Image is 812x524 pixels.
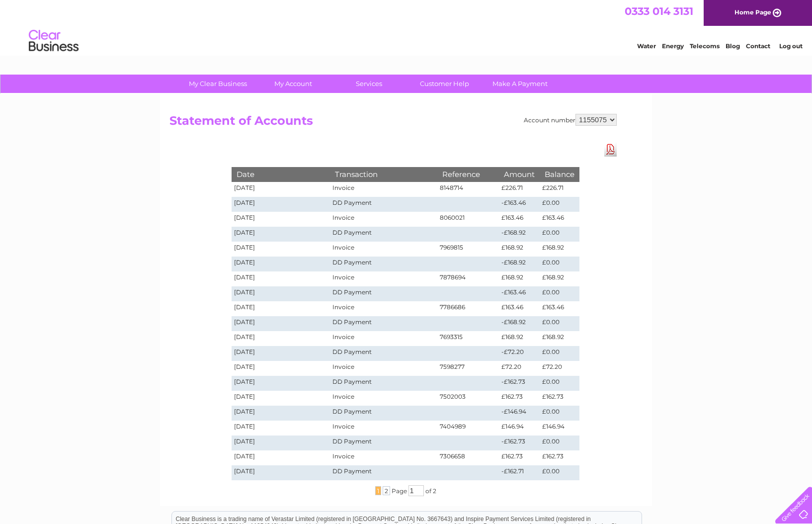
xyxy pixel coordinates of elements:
[232,212,330,227] td: [DATE]
[499,182,540,197] td: £226.71
[330,316,437,331] td: DD Payment
[499,421,540,436] td: £146.94
[499,436,540,450] td: -£162.73
[746,42,770,50] a: Contact
[662,42,684,50] a: Energy
[437,331,499,346] td: 7693315
[375,486,381,495] span: 1
[232,271,330,286] td: [DATE]
[499,331,540,346] td: £168.92
[232,346,330,361] td: [DATE]
[330,242,437,257] td: Invoice
[232,406,330,421] td: [DATE]
[232,316,330,331] td: [DATE]
[330,465,437,480] td: DD Payment
[232,436,330,450] td: [DATE]
[330,182,437,197] td: Invoice
[540,242,579,257] td: £168.92
[499,242,540,257] td: £168.92
[499,465,540,480] td: -£162.71
[540,271,579,286] td: £168.92
[437,450,499,465] td: 7306658
[232,182,330,197] td: [DATE]
[330,346,437,361] td: DD Payment
[540,197,579,212] td: £0.00
[637,42,656,50] a: Water
[28,26,79,56] img: logo.png
[779,42,803,50] a: Log out
[437,242,499,257] td: 7969815
[437,391,499,406] td: 7502003
[383,486,390,495] span: 2
[499,197,540,212] td: -£163.46
[232,331,330,346] td: [DATE]
[437,361,499,376] td: 7598277
[604,142,617,157] a: Download Pdf
[437,182,499,197] td: 8148714
[232,167,330,181] th: Date
[252,75,334,93] a: My Account
[540,421,579,436] td: £146.94
[232,286,330,301] td: [DATE]
[177,75,259,93] a: My Clear Business
[330,376,437,391] td: DD Payment
[540,346,579,361] td: £0.00
[330,450,437,465] td: Invoice
[479,75,561,93] a: Make A Payment
[330,436,437,450] td: DD Payment
[499,406,540,421] td: -£146.94
[437,167,499,181] th: Reference
[540,376,579,391] td: £0.00
[232,465,330,480] td: [DATE]
[404,75,486,93] a: Customer Help
[540,436,579,450] td: £0.00
[540,301,579,316] td: £163.46
[499,391,540,406] td: £162.73
[524,114,617,126] div: Account number
[499,167,540,181] th: Amount
[540,227,579,242] td: £0.00
[232,391,330,406] td: [DATE]
[330,406,437,421] td: DD Payment
[499,361,540,376] td: £72.20
[330,167,437,181] th: Transaction
[690,42,720,50] a: Telecoms
[392,487,407,495] span: Page
[499,346,540,361] td: -£72.20
[437,421,499,436] td: 7404989
[499,376,540,391] td: -£162.73
[330,271,437,286] td: Invoice
[540,465,579,480] td: £0.00
[330,286,437,301] td: DD Payment
[625,5,693,17] a: 0333 014 3131
[540,391,579,406] td: £162.73
[232,301,330,316] td: [DATE]
[437,271,499,286] td: 7878694
[499,316,540,331] td: -£168.92
[330,421,437,436] td: Invoice
[169,114,617,133] h2: Statement of Accounts
[540,406,579,421] td: £0.00
[499,286,540,301] td: -£163.46
[232,227,330,242] td: [DATE]
[232,242,330,257] td: [DATE]
[540,331,579,346] td: £168.92
[232,450,330,465] td: [DATE]
[540,182,579,197] td: £226.71
[433,487,436,495] span: 2
[437,301,499,316] td: 7786686
[330,331,437,346] td: Invoice
[726,42,740,50] a: Blog
[232,257,330,271] td: [DATE]
[437,212,499,227] td: 8060021
[232,197,330,212] td: [DATE]
[499,227,540,242] td: -£168.92
[330,257,437,271] td: DD Payment
[499,212,540,227] td: £163.46
[499,257,540,271] td: -£168.92
[540,361,579,376] td: £72.20
[499,450,540,465] td: £162.73
[330,391,437,406] td: Invoice
[232,376,330,391] td: [DATE]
